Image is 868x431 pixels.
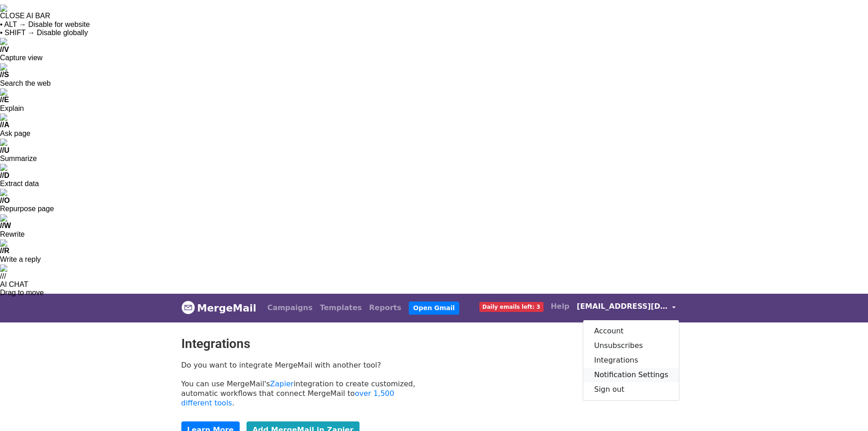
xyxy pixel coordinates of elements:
[583,382,679,397] a: Sign out
[264,299,316,317] a: Campaigns
[181,298,257,317] a: MergeMail
[409,301,459,315] a: Open Gmail
[365,299,405,317] a: Reports
[181,389,395,407] a: over 1,500 different tools
[476,297,547,316] a: Daily emails left: 3
[583,324,679,338] a: Account
[583,338,679,353] a: Unsubscribes
[479,302,544,312] span: Daily emails left: 3
[583,368,679,382] a: Notification Settings
[573,297,680,319] a: [EMAIL_ADDRESS][DOMAIN_NAME]
[583,353,679,368] a: Integrations
[583,320,680,401] div: [EMAIL_ADDRESS][DOMAIN_NAME]
[316,299,365,317] a: Templates
[181,336,427,352] h2: Integrations
[181,301,195,314] img: MergeMail logo
[547,297,573,316] a: Help
[181,360,427,370] p: Do you want to integrate MergeMail with another tool?
[270,379,294,388] a: Zapier
[577,301,668,312] span: [EMAIL_ADDRESS][DOMAIN_NAME]
[822,387,868,431] iframe: Chat Widget
[181,379,427,408] p: You can use MergeMail's integration to create customized, automatic workflows that connect MergeM...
